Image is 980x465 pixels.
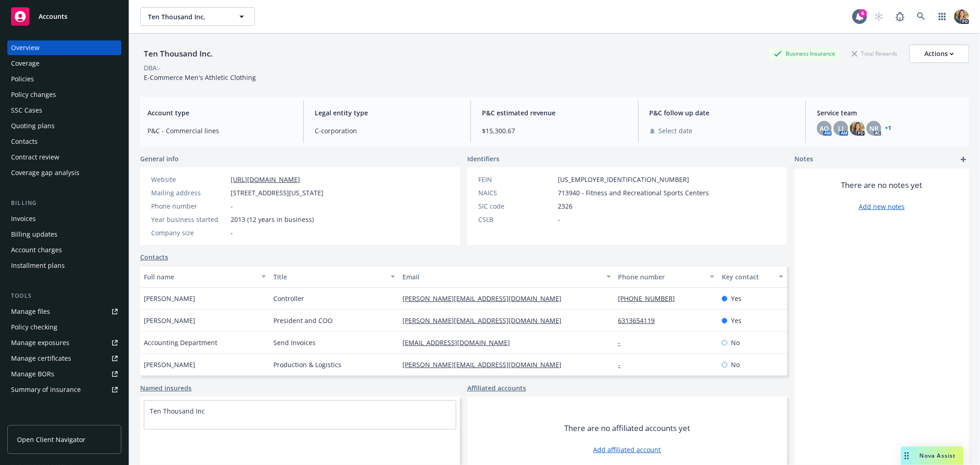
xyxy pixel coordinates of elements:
span: P&C - Commercial lines [147,126,292,136]
div: Phone number [151,201,227,211]
div: Actions [924,45,954,62]
img: photo [850,121,865,136]
a: Overview [7,40,121,55]
span: President and COO [273,316,333,325]
span: There are no notes yet [841,180,923,191]
a: Policy checking [7,320,121,335]
button: Title [270,266,399,288]
a: 6313654119 [618,316,663,325]
div: Full name [144,272,256,282]
span: - [558,215,560,224]
span: [PERSON_NAME] [144,294,195,303]
div: Coverage gap analysis [11,165,79,180]
div: Contract review [11,150,59,164]
a: Switch app [933,7,952,26]
a: Policy changes [7,87,121,102]
div: Policy changes [11,87,56,102]
div: Overview [11,40,40,55]
div: Total Rewards [847,48,902,59]
span: Controller [273,294,304,303]
div: Tools [7,291,121,301]
div: Email [402,272,600,282]
span: [STREET_ADDRESS][US_STATE] [231,188,323,198]
span: - [231,228,233,238]
a: Manage exposures [7,335,121,350]
div: Title [273,272,385,282]
a: Contacts [7,134,121,149]
span: LI [838,124,844,133]
a: Account charges [7,243,121,257]
a: [PERSON_NAME][EMAIL_ADDRESS][DOMAIN_NAME] [402,316,569,325]
a: Coverage [7,56,121,71]
div: Coverage [11,56,40,71]
span: Yes [731,316,742,325]
span: E-Commerce Men's Athletic Clothing [144,73,256,82]
a: Affiliated accounts [467,383,526,393]
a: Contract review [7,150,121,164]
a: Add affiliated account [594,445,661,454]
img: photo [954,9,969,24]
button: Key contact [718,266,787,288]
a: Manage BORs [7,367,121,381]
div: Manage BORs [11,367,54,381]
a: [URL][DOMAIN_NAME] [231,175,300,184]
a: Coverage gap analysis [7,165,121,180]
a: +1 [885,125,891,131]
a: Quoting plans [7,119,121,133]
a: Accounts [7,4,121,29]
a: [EMAIL_ADDRESS][DOMAIN_NAME] [402,338,517,347]
div: Policies [11,72,34,86]
a: Installment plans [7,258,121,273]
div: Summary of insurance [11,382,81,397]
span: Service team [817,108,962,118]
div: SSC Cases [11,103,42,118]
div: 6 [859,9,867,17]
span: Yes [731,294,742,303]
a: Ten Thousand Inc [150,407,205,415]
div: Invoices [11,211,36,226]
div: Billing updates [11,227,57,242]
a: Manage files [7,304,121,319]
div: Business Insurance [769,48,840,59]
a: Manage certificates [7,351,121,366]
span: - [231,201,233,211]
span: $15,300.67 [482,126,627,136]
button: Full name [140,266,270,288]
div: Manage certificates [11,351,71,366]
div: Website [151,175,227,184]
div: Drag to move [901,447,912,465]
a: [PERSON_NAME][EMAIL_ADDRESS][DOMAIN_NAME] [402,360,569,369]
span: C-corporation [315,126,459,136]
div: Mailing address [151,188,227,198]
span: Notes [794,154,813,165]
a: Search [912,7,930,26]
span: Nova Assist [920,452,956,459]
div: Company size [151,228,227,238]
div: Contacts [11,134,38,149]
span: Production & Logistics [273,360,341,369]
div: Phone number [618,272,704,282]
a: Contacts [140,252,168,262]
a: add [958,154,969,165]
span: Open Client Navigator [17,435,85,444]
span: 2326 [558,201,572,211]
a: [PERSON_NAME][EMAIL_ADDRESS][DOMAIN_NAME] [402,294,569,303]
span: 2013 (12 years in business) [231,215,314,224]
a: Named insureds [140,383,192,393]
a: - [618,338,628,347]
div: Manage files [11,304,50,319]
button: Ten Thousand Inc. [140,7,255,26]
div: Account charges [11,243,62,257]
span: No [731,338,740,347]
a: Invoices [7,211,121,226]
div: DBA: - [144,63,161,73]
div: FEIN [478,175,554,184]
a: [PHONE_NUMBER] [618,294,683,303]
div: Policy checking [11,320,57,335]
span: P&C estimated revenue [482,108,627,118]
span: General info [140,154,179,164]
a: Billing updates [7,227,121,242]
div: Year business started [151,215,227,224]
div: Installment plans [11,258,65,273]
